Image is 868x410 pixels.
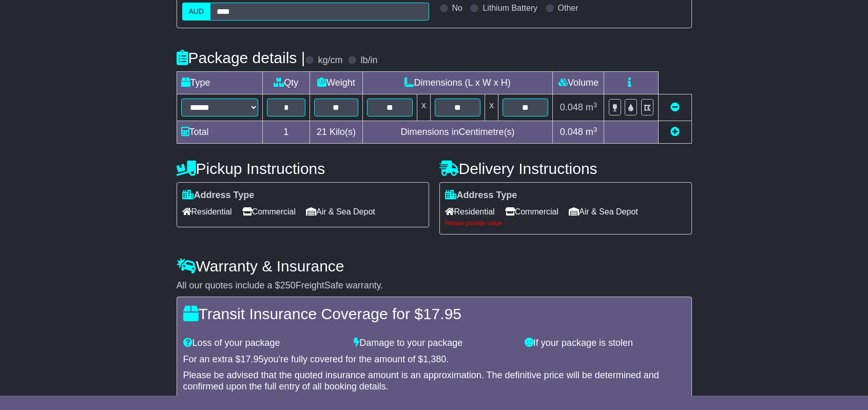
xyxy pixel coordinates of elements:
[262,121,310,144] td: 1
[362,72,553,94] td: Dimensions (L x W x H)
[593,101,597,109] sup: 3
[177,258,692,275] h4: Warranty & Insurance
[586,102,597,112] span: m
[560,127,583,137] span: 0.048
[362,121,553,144] td: Dimensions in Centimetre(s)
[505,204,558,220] span: Commercial
[349,338,519,349] div: Damage to your package
[262,72,310,94] td: Qty
[452,3,462,13] label: No
[177,280,692,291] div: All our quotes include a $ FreightSafe warranty.
[280,280,296,290] span: 250
[519,338,690,349] div: If your package is stolen
[177,72,262,94] td: Type
[177,49,305,66] h4: Package details |
[445,220,686,227] div: Please provide value
[670,127,680,137] a: Add new item
[183,305,685,322] h4: Transit Insurance Coverage for $
[182,190,255,201] label: Address Type
[177,121,262,144] td: Total
[182,204,232,220] span: Residential
[593,126,597,133] sup: 3
[241,354,264,364] span: 17.95
[423,305,461,322] span: 17.95
[306,204,375,220] span: Air & Sea Depot
[439,160,692,177] h4: Delivery Instructions
[178,338,349,349] div: Loss of your package
[445,204,495,220] span: Residential
[310,72,363,94] td: Weight
[182,3,211,21] label: AUD
[558,3,578,13] label: Other
[317,127,327,137] span: 21
[318,55,342,66] label: kg/cm
[242,204,296,220] span: Commercial
[586,127,597,137] span: m
[670,102,680,112] a: Remove this item
[560,102,583,112] span: 0.048
[445,190,517,201] label: Address Type
[483,3,537,13] label: Lithium Battery
[417,94,430,121] td: x
[569,204,638,220] span: Air & Sea Depot
[360,55,377,66] label: lb/in
[177,160,429,177] h4: Pickup Instructions
[553,72,604,94] td: Volume
[183,370,685,392] div: Please be advised that the quoted insurance amount is an approximation. The definitive price will...
[310,121,363,144] td: Kilo(s)
[485,94,498,121] td: x
[183,354,685,365] div: For an extra $ you're fully covered for the amount of $ .
[423,354,446,364] span: 1,380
